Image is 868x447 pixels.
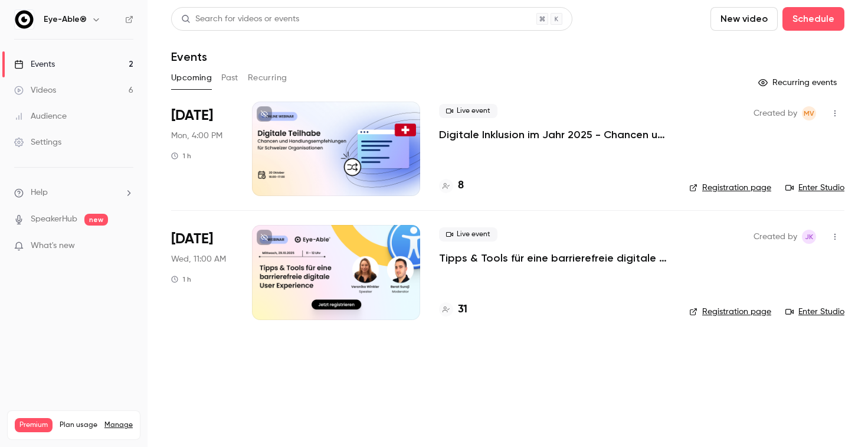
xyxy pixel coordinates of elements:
div: 1 h [171,151,191,161]
button: Recurring events [753,73,844,92]
li: help-dropdown-opener [14,187,133,199]
img: Eye-Able® [15,10,34,29]
span: [DATE] [171,230,213,249]
button: Past [221,68,238,87]
div: 1 h [171,275,191,284]
span: Mon, 4:00 PM [171,130,222,142]
button: Recurring [248,68,287,87]
a: Tipps & Tools für eine barrierefreie digitale User Experience [439,251,670,265]
div: Videos [14,84,56,96]
span: new [84,214,108,226]
span: JK [805,230,813,244]
h4: 31 [458,302,467,318]
span: MV [804,106,814,120]
button: New video [710,7,778,31]
a: Registration page [689,306,771,318]
button: Upcoming [171,68,212,87]
span: Wed, 11:00 AM [171,253,226,265]
div: Audience [14,110,67,122]
span: Live event [439,104,497,118]
a: Enter Studio [785,182,844,194]
div: Search for videos or events [181,13,299,25]
div: Settings [14,136,61,148]
a: Registration page [689,182,771,194]
iframe: Noticeable Trigger [119,241,133,252]
span: Plan usage [60,420,97,430]
a: 8 [439,178,464,194]
span: Live event [439,227,497,242]
a: Digitale Inklusion im Jahr 2025 - Chancen und Handlungsempfehlungen für Schweizer Organisationen [439,128,670,142]
span: What's new [31,240,75,252]
div: Events [14,58,55,70]
span: Mahdalena Varchenko [802,106,816,120]
span: Created by [754,106,797,120]
div: Oct 20 Mon, 4:00 PM (Europe/Berlin) [171,102,233,196]
h6: Eye-Able® [44,14,87,25]
span: Jana Krümmling [802,230,816,244]
button: Schedule [782,7,844,31]
h1: Events [171,50,207,64]
h4: 8 [458,178,464,194]
a: Enter Studio [785,306,844,318]
span: Created by [754,230,797,244]
a: 31 [439,302,467,318]
a: SpeakerHub [31,213,77,226]
span: Help [31,187,48,199]
span: [DATE] [171,106,213,125]
span: Premium [15,418,53,432]
a: Manage [104,420,133,430]
div: Oct 29 Wed, 11:00 AM (Europe/Berlin) [171,225,233,319]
